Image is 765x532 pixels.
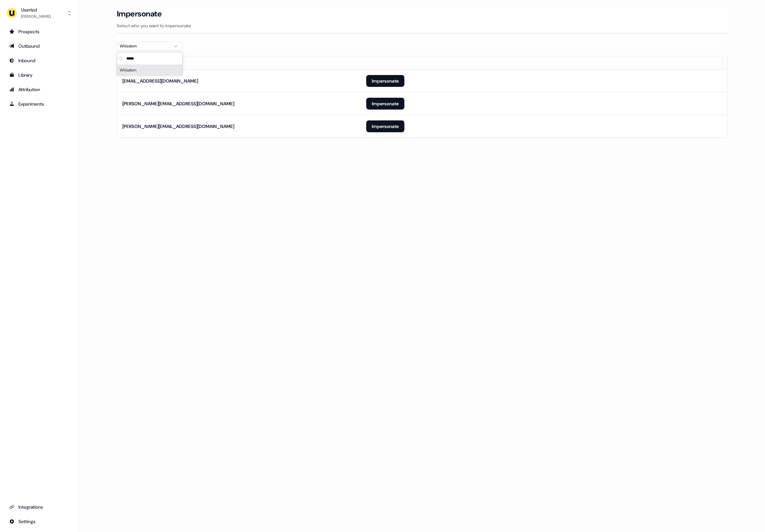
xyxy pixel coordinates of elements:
div: Integrations [9,504,69,510]
div: [PERSON_NAME][EMAIL_ADDRESS][DOMAIN_NAME] [122,100,234,107]
a: Go to integrations [5,502,73,512]
div: Userled [21,7,51,13]
div: Library [9,72,69,78]
button: Impersonate [366,120,404,132]
div: [PERSON_NAME][EMAIL_ADDRESS][DOMAIN_NAME] [122,123,234,130]
h3: Impersonate [117,9,162,19]
th: Email [117,56,361,69]
a: Go to experiments [5,99,73,109]
div: Wiiisdom [117,65,182,75]
div: Wiiisdom [120,43,169,49]
a: Go to prospects [5,26,73,37]
a: Go to attribution [5,84,73,95]
div: Experiments [9,101,69,107]
a: Go to outbound experience [5,41,73,51]
p: Select who you want to impersonate [117,22,727,29]
button: Impersonate [366,75,404,87]
div: Settings [9,518,69,525]
div: Suggestions [117,65,182,75]
button: Wiiisdom [117,41,183,51]
a: Go to Inbound [5,55,73,66]
a: Go to templates [5,70,73,80]
div: Prospects [9,28,69,35]
a: Go to integrations [5,516,73,527]
div: Outbound [9,43,69,49]
div: Inbound [9,57,69,64]
button: Userled[PERSON_NAME] [5,5,73,21]
div: Attribution [9,86,69,93]
button: Impersonate [366,98,404,110]
div: [PERSON_NAME] [21,13,51,20]
div: [EMAIL_ADDRESS][DOMAIN_NAME] [122,78,198,84]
